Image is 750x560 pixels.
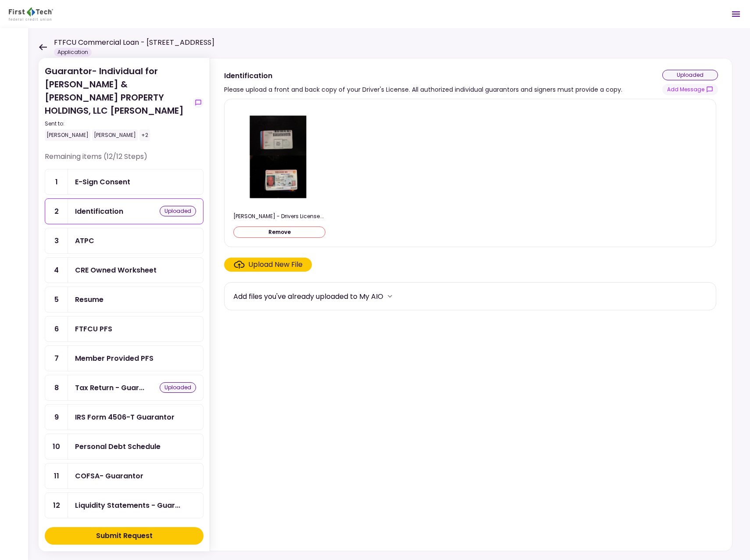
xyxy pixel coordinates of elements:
div: IRS Form 4506-T Guarantor [75,412,175,423]
div: Identification [224,70,622,81]
div: Personal Debt Schedule [75,441,161,452]
div: Guarantor- Individual for [PERSON_NAME] & [PERSON_NAME] PROPERTY HOLDINGS, LLC [PERSON_NAME] [45,65,189,141]
button: more [383,290,396,303]
a: 9IRS Form 4506-T Guarantor [45,404,204,430]
div: 3 [45,228,68,253]
div: 11 [45,463,68,488]
a: 2Identificationuploaded [45,198,204,224]
div: E-Sign Consent [75,176,130,187]
a: 7Member Provided PFS [45,345,204,371]
div: Add files you've already uploaded to My AIO [233,291,383,302]
div: Member Provided PFS [75,353,154,364]
div: uploaded [160,206,196,216]
button: Remove [233,226,325,238]
div: uploaded [160,382,196,393]
div: Application [54,48,92,57]
span: Click here to upload the required document [224,258,312,272]
div: COFSA- Guarantor [75,470,143,481]
div: 2 [45,199,68,224]
div: Please upload a front and back copy of your Driver's License. All authorized individual guarantor... [224,84,622,95]
div: 9 [45,405,68,430]
a: 8Tax Return - Guarantoruploaded [45,375,204,401]
div: Submit Request [96,531,153,541]
div: Upload New File [248,259,303,270]
div: 10 [45,434,68,459]
button: show-messages [662,84,718,95]
div: +2 [139,129,150,141]
div: 12 [45,493,68,518]
div: 1 [45,169,68,194]
div: 5 [45,287,68,312]
a: 6FTFCU PFS [45,316,204,342]
div: uploaded [662,70,718,80]
img: Partner icon [9,7,53,21]
div: Resume [75,294,104,305]
div: Remaining items (12/12 Steps) [45,151,204,169]
div: 8 [45,375,68,400]
a: 3ATPC [45,228,204,254]
button: Open menu [725,4,746,25]
a: 1E-Sign Consent [45,169,204,195]
div: Kelley, Reginald - Drivers License.pdf [233,212,325,220]
div: 4 [45,258,68,283]
div: 6 [45,316,68,341]
a: 4CRE Owned Worksheet [45,257,204,283]
div: 7 [45,346,68,371]
div: [PERSON_NAME] [92,129,138,141]
div: Liquidity Statements - Guarantor [75,500,180,511]
div: ATPC [75,235,94,246]
a: 12Liquidity Statements - Guarantor [45,492,204,518]
div: FTFCU PFS [75,323,112,334]
div: Sent to: [45,120,189,128]
a: 11COFSA- Guarantor [45,463,204,489]
div: Tax Return - Guarantor [75,382,144,393]
button: show-messages [193,97,204,108]
div: Identification [75,206,123,217]
div: IdentificationPlease upload a front and back copy of your Driver's License. All authorized indivi... [210,58,732,551]
a: 5Resume [45,287,204,312]
div: [PERSON_NAME] [45,129,90,141]
a: 10Personal Debt Schedule [45,434,204,459]
div: CRE Owned Worksheet [75,265,157,276]
button: Submit Request [45,527,204,545]
h1: FTFCU Commercial Loan - [STREET_ADDRESS] [54,37,214,48]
